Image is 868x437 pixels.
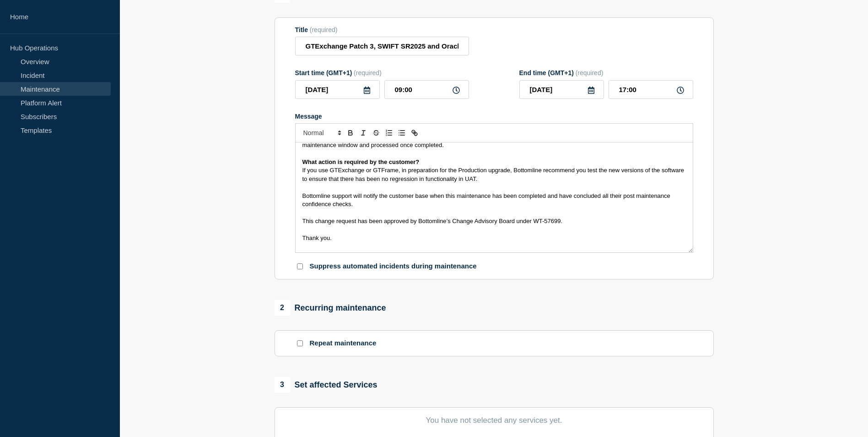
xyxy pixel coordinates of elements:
[576,69,604,76] span: (required)
[302,192,672,208] span: Bottomline support will notify the customer base when this maintenance has been completed and hav...
[302,218,563,224] span: This change request has been approved by Bottomline’s Change Advisory Board under WT-57699.
[310,339,377,348] p: Repeat maintenance
[519,69,693,76] div: End time (GMT+1)
[295,80,380,99] input: YYYY-MM-DD
[295,113,693,120] div: Message
[275,300,290,316] span: 2
[310,26,338,33] span: (required)
[299,127,344,138] span: Font size
[395,127,408,138] button: Toggle bulleted list
[296,142,693,252] div: Message
[344,127,357,138] button: Toggle bold text
[519,80,604,99] input: YYYY-MM-DD
[302,158,420,165] strong: What action is required by the customer?
[357,127,370,138] button: Toggle italic text
[302,251,404,258] span: Financial Messaging Operations Team
[370,127,383,138] button: Toggle strikethrough text
[275,377,377,393] div: Set affected Services
[609,80,693,99] input: HH:MM
[295,416,693,425] p: You have not selected any services yet.
[302,167,686,182] span: If you use GTExchange or GTFrame, in preparation for the Production upgrade, Bottomline recommend...
[384,80,469,99] input: HH:MM
[295,69,469,76] div: Start time (GMT+1)
[383,127,395,138] button: Toggle ordered list
[295,26,469,33] div: Title
[297,340,303,346] input: Repeat maintenance
[297,263,303,269] input: Suppress automated incidents during maintenance
[275,300,386,316] div: Recurring maintenance
[302,235,332,241] span: Thank you.
[295,37,469,55] input: Title
[354,69,382,76] span: (required)
[275,377,290,393] span: 3
[408,127,421,138] button: Toggle link
[310,262,477,271] p: Suppress automated incidents during maintenance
